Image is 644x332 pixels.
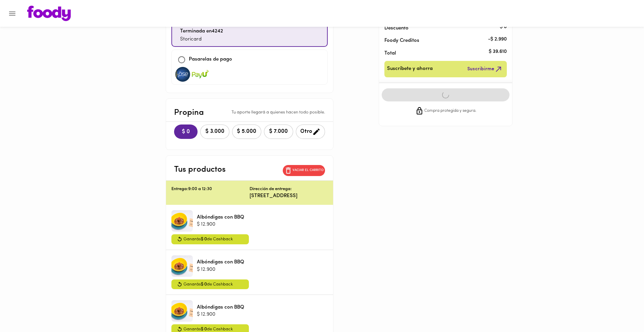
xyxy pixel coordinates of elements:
[192,67,209,82] img: visa
[197,259,244,266] p: Albóndigas con BBQ
[197,311,244,318] p: $ 12.900
[250,186,292,192] p: Dirección de entrega:
[283,165,325,176] button: Vaciar el carrito
[250,192,328,199] p: [STREET_ADDRESS]
[296,124,325,139] button: Otro
[183,236,233,243] span: Ganarás de Cashback
[171,255,193,277] div: Albóndigas con BBQ
[197,214,244,221] p: Albóndigas con BBQ
[466,64,504,75] button: Suscribirme
[183,281,233,288] span: Ganarás de Cashback
[384,50,496,57] p: Total
[205,129,225,135] span: $ 3.000
[489,49,507,56] p: $ 39.610
[268,129,289,135] span: $ 7.000
[179,129,192,135] span: $ 0
[174,124,198,139] button: $ 0
[232,124,261,139] button: $ 5.000
[189,56,232,64] p: Pasarelas de pago
[236,129,257,135] span: $ 5.000
[197,304,244,311] p: Albóndigas con BBQ
[174,67,191,82] img: visa
[384,25,409,32] p: Descuento
[264,124,293,139] button: $ 7.000
[300,128,321,136] span: Otro
[4,5,20,22] button: Menu
[180,36,223,44] p: Storicard
[605,293,637,325] iframe: Messagebird Livechat Widget
[201,327,207,331] span: $ 0
[500,23,507,30] p: $ 0
[174,164,226,176] p: Tus productos
[197,266,244,273] p: $ 12.900
[180,28,223,35] p: Terminada en 4242
[467,65,503,73] span: Suscribirme
[27,6,71,21] img: logo.png
[387,65,433,73] span: Suscríbete y ahorra
[171,186,250,192] p: Entrega: 9:00 a 12:30
[171,210,193,232] div: Albóndigas con BBQ
[292,168,324,173] p: Vaciar el carrito
[384,37,496,44] p: Foody Creditos
[197,221,244,228] p: $ 12.900
[424,108,476,114] span: Compra protegida y segura.
[231,109,325,116] p: Tu aporte llegará a quienes hacen todo posible.
[488,36,507,43] p: - $ 2.990
[171,300,193,322] div: Albóndigas con BBQ
[174,107,204,119] p: Propina
[201,282,207,286] span: $ 0
[200,124,229,139] button: $ 3.000
[201,237,207,241] span: $ 0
